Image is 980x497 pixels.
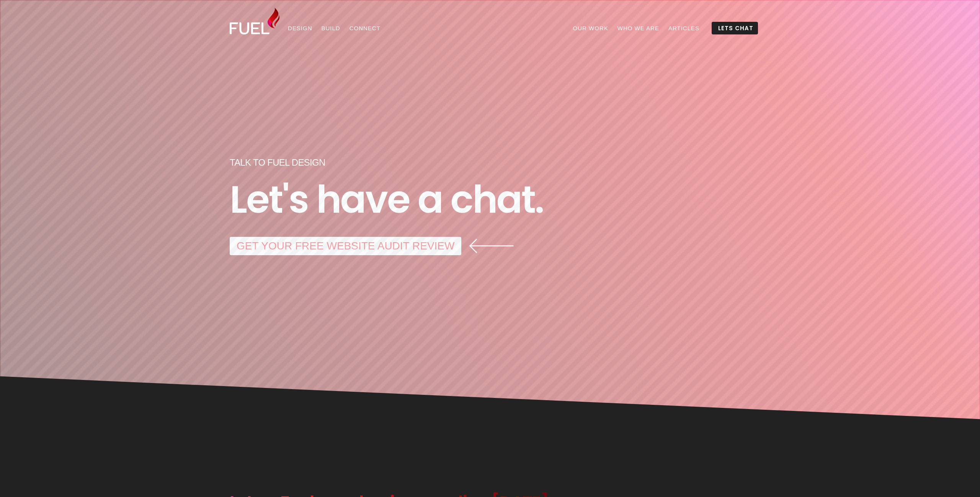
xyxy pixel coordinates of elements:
a: Our Work [568,22,613,34]
a: Connect [345,22,385,34]
a: Build [317,22,345,34]
a: Lets Chat [714,22,758,34]
a: Design [283,22,317,34]
a: Articles [664,22,704,34]
img: Fuel Design Ltd - Website design and development company in North Shore, Auckland [230,8,279,34]
a: Who We Are [613,22,664,34]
